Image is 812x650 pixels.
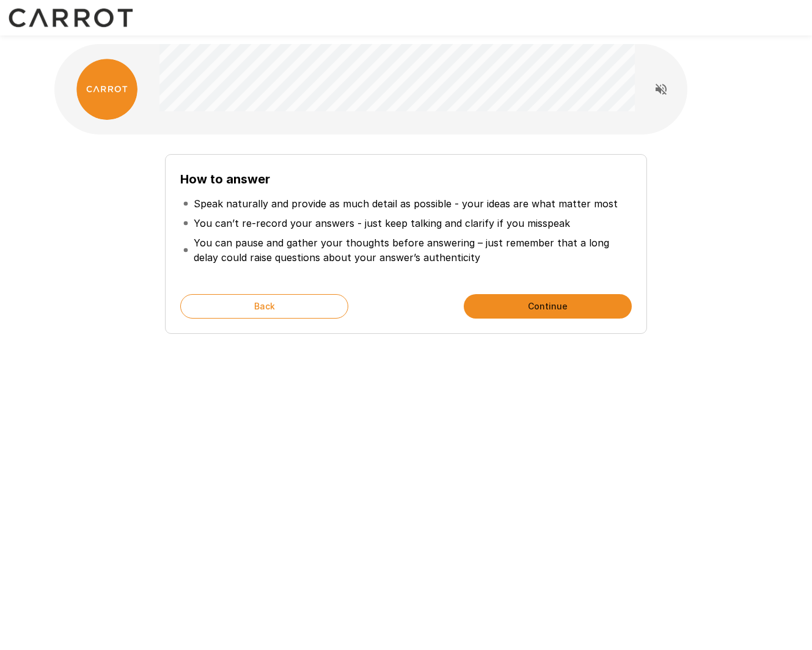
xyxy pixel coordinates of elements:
[194,216,570,231] p: You can’t re-record your answers - just keep talking and clarify if you misspeak
[194,235,629,265] p: You can pause and gather your thoughts before answering – just remember that a long delay could r...
[76,59,137,120] img: carrot_logo.png
[180,172,270,187] b: How to answer
[649,77,673,102] button: Read questions aloud
[464,294,632,319] button: Continue
[194,196,618,211] p: Speak naturally and provide as much detail as possible - your ideas are what matter most
[180,294,348,319] button: Back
